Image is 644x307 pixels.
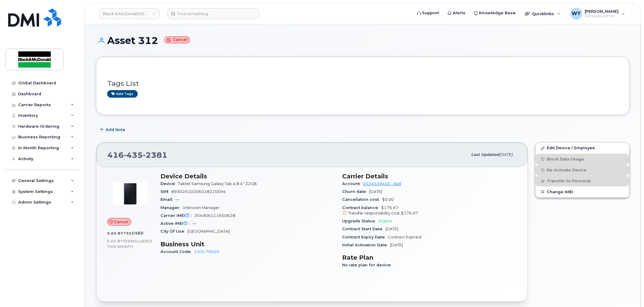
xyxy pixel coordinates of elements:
[369,189,382,194] span: [DATE]
[386,227,399,231] span: [DATE]
[536,154,629,165] button: Block Data Usage
[382,197,394,202] span: $0.00
[536,176,629,187] button: Transfer to Personal
[160,189,171,194] span: SIM
[342,235,388,239] span: Contract Expiry Date
[342,205,381,210] span: Contract balance
[160,213,194,218] span: Carrier IMEI
[187,229,230,234] span: [GEOGRAPHIC_DATA]
[124,150,143,160] span: 435
[107,150,167,160] span: 416
[378,219,393,223] span: Eligible
[193,221,197,226] span: —
[143,150,167,160] span: 2381
[471,152,499,157] span: Last updated
[96,124,130,135] button: Add Note
[160,229,187,234] span: City Of Use
[194,249,219,254] a: 1205.76620
[183,205,220,210] span: Unknown Manager
[160,241,335,248] h3: Business Unit
[342,263,394,267] span: No rate plan for device
[547,168,587,172] span: Re-Activate Device
[363,181,401,186] a: 0534539400 - Bell
[390,243,403,247] span: [DATE]
[342,189,369,194] span: Churn date
[132,231,144,235] span: used
[114,219,129,225] span: Cancel
[164,36,190,43] small: Cancel
[342,243,390,247] span: Initial Activation Date
[388,235,421,239] span: Contract Expired
[342,181,363,186] span: Account
[194,213,235,218] span: 354906111650628
[160,181,178,186] span: Device
[107,239,130,243] span: 0.00 Bytes
[342,197,382,202] span: Cancellation cost
[160,249,194,254] span: Account Code
[342,173,517,180] h3: Carrier Details
[96,35,630,46] h1: Asset 312
[536,165,629,176] button: Re-Activate Device
[112,176,148,212] img: image20231002-3703462-1ponwpp.jpeg
[178,181,257,186] span: Tablet Samsung Galaxy Tab A 8.4" 32GB
[536,187,629,197] button: Change IMEI
[401,211,418,215] span: $176.67
[342,219,378,223] span: Upgrade Status
[160,197,175,202] span: Email
[107,239,152,249] span: included this month
[348,211,400,215] span: Transfer responsibility cost
[160,205,183,210] span: Manager
[499,152,513,157] span: [DATE]
[160,221,193,226] span: Active IMEI
[107,90,138,98] a: Add tags
[342,254,517,261] h3: Rate Plan
[536,143,629,153] a: Edit Device / Employee
[106,127,125,133] span: Add Note
[171,189,226,194] span: 89302610206018220094
[342,227,386,231] span: Contract Start Date
[160,173,335,180] h3: Device Details
[342,205,517,216] span: $176.67
[107,231,132,235] span: 0.00 Bytes
[175,197,179,202] span: —
[107,80,619,87] h3: Tags List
